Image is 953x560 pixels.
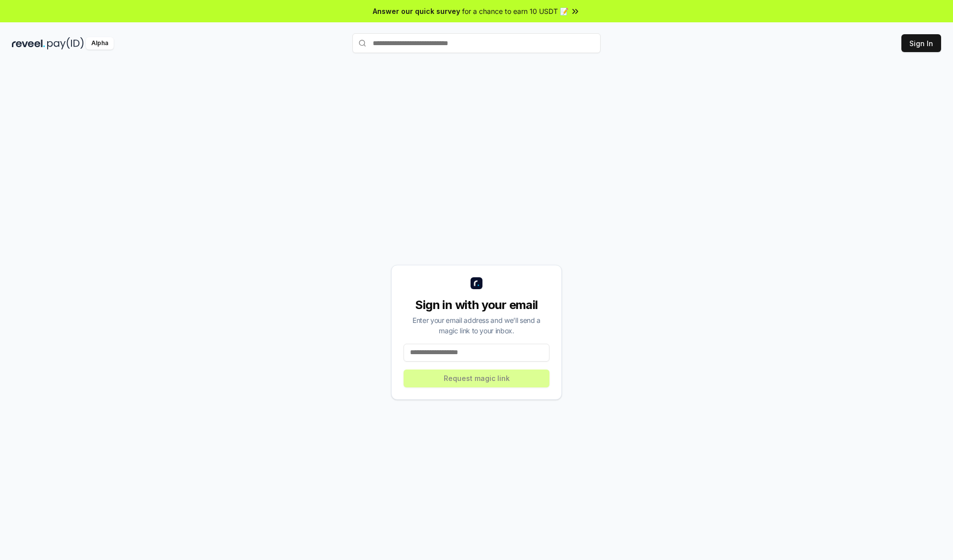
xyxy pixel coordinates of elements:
img: logo_small [471,277,482,289]
span: for a chance to earn 10 USDT 📝 [462,6,568,16]
div: Enter your email address and we’ll send a magic link to your inbox. [404,315,549,336]
img: reveel_dark [12,37,45,50]
button: Sign In [901,34,941,52]
div: Sign in with your email [404,297,549,313]
span: Answer our quick survey [373,6,460,16]
div: Alpha [86,37,114,50]
img: pay_id [47,37,84,50]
